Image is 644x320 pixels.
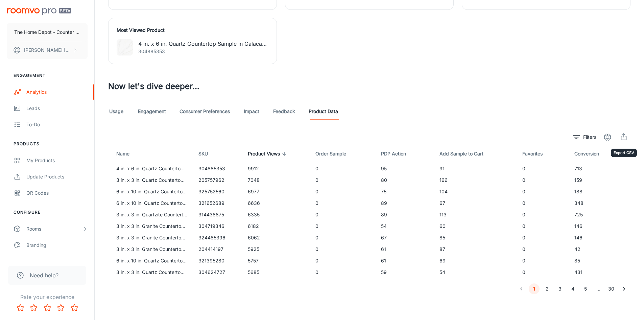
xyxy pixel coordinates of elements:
[242,174,310,186] td: 7048
[108,103,124,120] a: Usage
[569,186,630,197] td: 188
[583,133,596,141] p: Filters
[376,266,434,278] td: 59
[569,243,630,255] td: 42
[242,209,310,220] td: 6335
[193,163,242,174] td: 304885353
[26,121,88,128] div: To-do
[193,255,242,266] td: 321395280
[248,150,289,158] span: Product Views
[376,186,434,197] td: 75
[116,150,138,158] span: Name
[242,232,310,243] td: 6062
[108,266,193,278] td: 3 in. x 3 in. Quartz Countertop Sample in Clarino
[7,8,71,15] img: Roomvo PRO Beta
[7,23,88,41] button: The Home Depot - Counter tops
[193,232,242,243] td: 324485396
[242,255,310,266] td: 5757
[517,186,569,197] td: 0
[593,285,604,293] div: …
[242,243,310,255] td: 5925
[242,220,310,232] td: 6182
[569,163,630,174] td: 713
[242,163,310,174] td: 9912
[108,209,193,220] td: 3 in. x 3 in. Quartzite Countertop Sample in [GEOGRAPHIC_DATA]
[606,283,617,294] button: Go to page 30
[617,130,630,144] button: export
[108,243,193,255] td: 3 in. x 3 in. Granite Countertop Sample in Delicatus Gold
[138,103,166,120] a: Engagement
[41,301,54,315] button: Rate 3 star
[315,150,355,158] span: Order Sample
[193,266,242,278] td: 304624727
[434,266,517,278] td: 54
[517,266,569,278] td: 0
[180,103,230,120] a: Consumer Preferences
[611,149,637,157] div: Export CSV
[434,220,517,232] td: 60
[309,103,338,120] a: Product Data
[193,197,242,209] td: 321652689
[68,301,81,315] button: Rate 5 star
[310,232,376,243] td: 0
[30,271,58,279] span: Need help?
[569,232,630,243] td: 146
[434,163,517,174] td: 91
[529,283,540,294] button: page 1
[517,220,569,232] td: 0
[574,150,608,158] span: Conversion
[14,301,27,315] button: Rate 1 star
[242,186,310,197] td: 6977
[381,150,415,158] span: PDP Action
[310,186,376,197] td: 0
[108,174,193,186] td: 3 in. x 3 in. Quartz Countertop Sample in Aria
[26,225,82,233] div: Rooms
[517,243,569,255] td: 0
[619,283,629,294] button: Go to next page
[376,243,434,255] td: 61
[26,88,88,96] div: Analytics
[242,197,310,209] td: 6636
[376,163,434,174] td: 95
[434,255,517,266] td: 69
[376,209,434,220] td: 89
[517,174,569,186] td: 0
[24,46,71,54] p: [PERSON_NAME] [PERSON_NAME]
[434,209,517,220] td: 113
[569,266,630,278] td: 431
[26,173,88,180] div: Update Products
[26,258,88,265] div: Texts
[601,130,614,144] button: settings
[243,103,260,120] a: Impact
[310,266,376,278] td: 0
[376,220,434,232] td: 54
[193,220,242,232] td: 304719346
[310,197,376,209] td: 0
[7,41,88,59] button: [PERSON_NAME] [PERSON_NAME]
[617,130,630,144] span: Export CSV
[376,174,434,186] td: 80
[434,186,517,197] td: 104
[522,150,551,158] span: Favorites
[14,28,80,36] p: The Home Depot - Counter tops
[310,174,376,186] td: 0
[273,103,295,120] a: Feedback
[376,255,434,266] td: 61
[517,232,569,243] td: 0
[27,301,41,315] button: Rate 2 star
[108,80,630,92] h3: Now let's dive deeper...
[5,293,89,301] p: Rate your experience
[242,266,310,278] td: 5685
[567,283,578,294] button: Go to page 4
[310,255,376,266] td: 0
[376,232,434,243] td: 67
[569,220,630,232] td: 146
[26,105,88,112] div: Leads
[193,209,242,220] td: 314438875
[310,209,376,220] td: 0
[54,301,68,315] button: Rate 4 star
[310,163,376,174] td: 0
[117,39,133,56] img: 4 in. x 6 in. Quartz Countertop Sample in Calacatta Gold
[569,209,630,220] td: 725
[569,197,630,209] td: 348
